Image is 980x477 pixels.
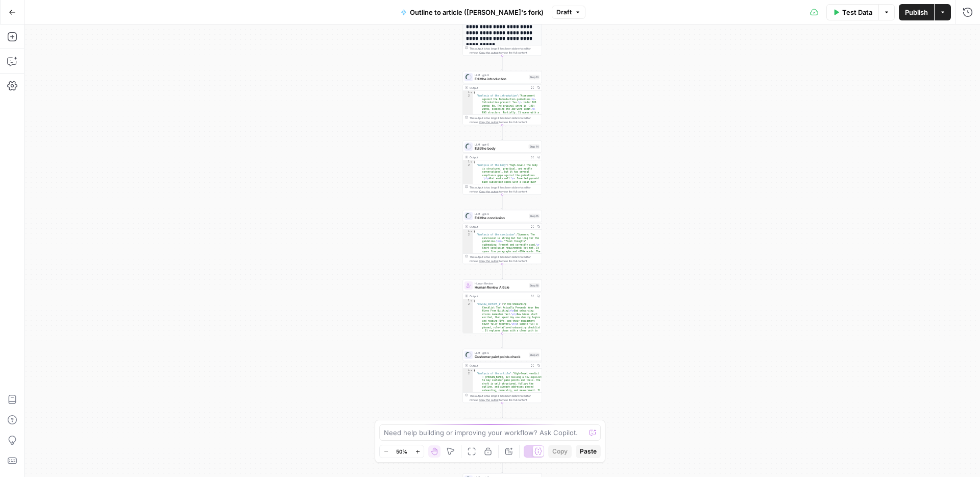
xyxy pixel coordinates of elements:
[463,349,542,403] div: LLM · gpt-5Customer paint points checkStep 21Output{ "Analysis of the article":"High-level verdic...
[475,281,527,285] span: Human Review
[470,299,473,303] span: Toggle code folding, rows 1 through 3
[475,142,527,147] span: LLM · gpt-5
[479,51,499,54] span: Copy the output
[502,264,503,279] g: Edge from step_15 to step_16
[502,458,503,473] g: Edge from step_24 to step_23
[463,230,473,233] div: 1
[502,56,503,70] g: Edge from step_10 to step_13
[463,91,473,94] div: 1
[475,351,527,355] span: LLM · gpt-5
[470,255,540,263] div: This output is too large & has been abbreviated for review. to view the full content.
[479,190,499,193] span: Copy the output
[463,418,542,431] div: LLM · gpt-5Secondary keywords checkStep 22
[529,145,540,149] div: Step 14
[475,285,527,290] span: Human Review Article
[905,7,928,17] span: Publish
[502,333,503,348] g: Edge from step_16 to step_21
[475,146,527,151] span: Edit the body
[463,164,473,387] div: 2
[470,230,473,233] span: Toggle code folding, rows 1 through 3
[552,447,568,456] span: Copy
[576,445,601,458] button: Paste
[463,160,473,164] div: 1
[463,94,473,211] div: 2
[470,86,528,90] div: Output
[463,71,542,125] div: LLM · gpt-5Edit the introductionStep 13Output{ "Analysis of the introduction":"Assessment against...
[475,73,527,77] span: LLM · gpt-5
[548,445,572,458] button: Copy
[842,7,872,17] span: Test Data
[529,75,540,80] div: Step 13
[475,216,527,221] span: Edit the conclusion
[470,116,540,124] div: This output is too large & has been abbreviated for review. to view the full content.
[470,185,540,194] div: This output is too large & has been abbreviated for review. to view the full content.
[470,394,540,402] div: This output is too large & has been abbreviated for review. to view the full content.
[826,4,878,20] button: Test Data
[396,447,407,456] span: 50%
[479,121,499,124] span: Copy the output
[463,279,542,333] div: Human ReviewHuman Review ArticleStep 16Output{ "review_content_1":"# The Onboarding Checklist Tha...
[470,225,528,229] div: Output
[552,6,585,19] button: Draft
[470,160,473,164] span: Toggle code folding, rows 1 through 3
[529,353,540,357] div: Step 21
[475,354,527,360] span: Customer paint points check
[410,7,544,17] span: Outline to article ([PERSON_NAME]'s fork)
[463,299,473,303] div: 1
[475,77,527,82] span: Edit the introduction
[463,140,542,195] div: LLM · gpt-5Edit the bodyStep 14Output{ "Analysis of the body":"High-level: The body is structured...
[470,294,528,298] div: Output
[463,210,542,264] div: LLM · gpt-5Edit the conclusionStep 15Output{ "Analysis of the conclusion":"Summary: The conclusio...
[470,369,473,372] span: Toggle code folding, rows 1 through 3
[470,91,473,94] span: Toggle code folding, rows 1 through 3
[479,259,499,263] span: Copy the output
[529,214,540,219] div: Step 15
[475,212,527,216] span: LLM · gpt-5
[463,369,473,372] div: 1
[529,283,540,288] div: Step 16
[463,233,473,320] div: 2
[479,398,499,401] span: Copy the output
[502,125,503,140] g: Edge from step_13 to step_14
[580,447,597,456] span: Paste
[470,364,528,368] div: Output
[502,403,503,418] g: Edge from step_21 to step_22
[556,8,572,17] span: Draft
[899,4,934,20] button: Publish
[470,46,540,55] div: This output is too large & has been abbreviated for review. to view the full content.
[502,195,503,209] g: Edge from step_14 to step_15
[395,4,550,20] button: Outline to article ([PERSON_NAME]'s fork)
[470,155,528,159] div: Output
